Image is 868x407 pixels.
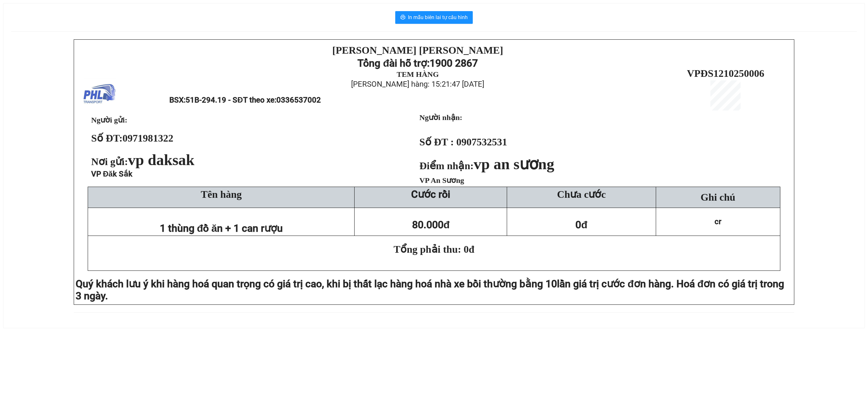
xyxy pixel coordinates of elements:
span: lần giá trị cước đơn hàng. Hoá đơn có giá trị trong 3 ngày. [76,278,784,302]
strong: Tổng đài hỗ trợ: [357,57,430,69]
strong: 1900 2867 [430,57,478,69]
span: BSX: [169,96,321,104]
strong: Số ĐT : [419,136,454,148]
span: Ghi chú [701,191,735,203]
span: Quý khách lưu ý khi hàng hoá quan trọng có giá trị cao, khi bị thất lạc hàng hoá nhà xe bồi thườn... [76,278,557,290]
span: 51B-294.19 - SĐT theo xe: [186,96,321,104]
strong: [PERSON_NAME] [PERSON_NAME] [3,5,87,28]
strong: [PERSON_NAME] [PERSON_NAME] [332,44,503,56]
span: 1 thùng đồ ăn + 1 can rượu [160,222,283,234]
span: VP An Sương [419,176,464,184]
span: [PERSON_NAME] hàng: 15:21:47 [DATE] [351,80,484,89]
button: printerIn mẫu biên lai tự cấu hình [395,11,473,24]
span: Chưa cước [557,189,606,200]
span: 0971981322 [123,132,173,144]
strong: Người nhận: [419,113,462,122]
strong: Số ĐT: [91,132,173,144]
span: Tổng phải thu: 0đ [394,244,474,255]
span: 0907532531 [456,136,507,148]
span: 0336537002 [276,96,321,104]
strong: Cước rồi [411,188,450,200]
span: 80.000đ [412,219,450,231]
span: vp an sương [474,156,554,172]
span: Tên hàng [201,189,242,200]
span: Nơi gửi: [91,156,197,167]
span: 0đ [575,219,587,231]
span: Người gửi: [91,116,127,124]
img: logo [84,78,116,110]
span: VPĐS1210250006 [687,68,764,79]
span: printer [400,15,405,21]
span: In mẫu biên lai tự cấu hình [408,13,468,21]
span: VP Đăk Sắk [91,170,132,178]
span: vp daksak [128,151,194,168]
strong: Điểm nhận: [419,160,554,171]
span: cr [715,217,721,226]
strong: 1900 2867 [29,42,77,54]
strong: Tổng đài hỗ trợ: [13,30,71,54]
strong: TEM HÀNG [397,70,439,78]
